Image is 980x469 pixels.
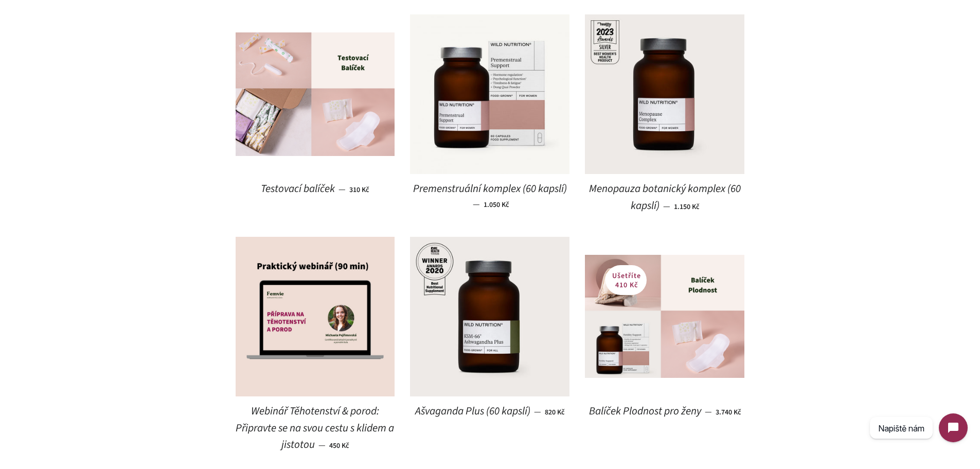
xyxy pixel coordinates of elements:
[236,174,395,204] a: Testovací balíček — 310 Kč
[585,174,744,221] a: Menopauza botanický komplex (60 kapslí) — 1.150 Kč
[338,183,346,196] span: —
[329,441,349,451] span: 450 Kč
[261,181,335,196] span: Testovací balíček
[410,396,569,427] a: Ašvaganda Plus (60 kapslí) — 820 Kč
[236,404,394,453] span: Webinář Těhotenství & porod: Připravte se na svou cestu s klidem a jistotou
[534,406,541,418] span: —
[674,202,699,212] span: 1.150 Kč
[716,407,741,418] span: 3.740 Kč
[318,439,326,451] span: —
[663,200,670,213] span: —
[410,174,569,218] a: Premenstruální komplex (60 kapslí) — 1.050 Kč
[415,404,530,419] span: Ašvaganda Plus (60 kapslí)
[589,404,701,419] span: Balíček Plodnost pro ženy
[484,200,509,210] span: 1.050 Kč
[705,406,712,418] span: —
[585,396,744,427] a: Balíček Plodnost pro ženy — 3.740 Kč
[236,396,395,460] a: Webinář Těhotenství & porod: Připravte se na svou cestu s klidem a jistotou — 450 Kč
[473,198,480,211] span: —
[605,265,647,295] p: Ušetříte 410 Kč
[413,181,567,196] span: Premenstruální komplex (60 kapslí)
[589,181,741,213] span: Menopauza botanický komplex (60 kapslí)
[545,407,564,418] span: 820 Kč
[349,185,369,195] span: 310 Kč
